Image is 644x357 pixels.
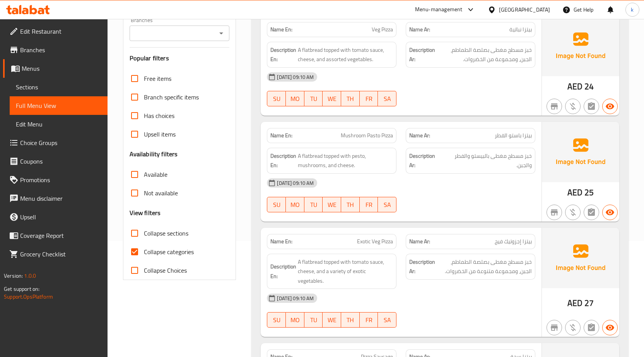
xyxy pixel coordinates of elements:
span: FR [363,93,375,104]
div: Menu-management [415,5,463,14]
a: Coverage Report [3,226,108,245]
a: Support.OpsPlatform [4,292,53,302]
img: Ae5nvW7+0k+MAAAAAElFTkSuQmCC [542,228,619,288]
span: AED [567,79,583,94]
span: Promotions [20,175,101,184]
strong: Name Ar: [409,237,430,246]
a: Coupons [3,152,108,171]
span: Grocery Checklist [20,249,101,259]
button: WE [323,312,341,328]
span: خبز مسطح مغطى بصلصة الطماطم، الجبن، ومجموعة من الخضروات. [437,45,532,64]
button: SU [267,312,286,328]
button: TH [341,91,360,106]
a: Menu disclaimer [3,189,108,208]
span: 25 [584,185,594,200]
a: Branches [3,41,108,59]
span: WE [326,199,338,210]
button: Available [602,205,618,220]
div: [GEOGRAPHIC_DATA] [499,5,550,14]
button: SU [267,197,286,212]
span: WE [326,314,338,326]
a: Sections [10,78,108,96]
span: A flatbread topped with pesto, mushrooms, and cheese. [298,151,393,170]
a: Edit Menu [10,115,108,133]
span: SU [270,93,283,104]
span: Coupons [20,157,101,166]
span: AED [567,296,583,311]
span: MO [289,199,301,210]
button: MO [286,312,304,328]
span: Menus [22,64,101,73]
button: Not has choices [584,320,599,335]
span: Choice Groups [20,138,101,147]
span: SU [270,199,283,210]
span: k [631,5,634,14]
span: Branch specific items [144,92,199,102]
span: Collapse sections [144,229,188,238]
button: MO [286,91,304,106]
span: Coverage Report [20,231,101,240]
span: TH [344,314,357,326]
a: Choice Groups [3,133,108,152]
button: Not branch specific item [547,99,562,114]
strong: Name Ar: [409,26,430,34]
button: SU [267,91,286,106]
strong: Description Ar: [409,257,435,276]
span: AED [567,185,583,200]
button: WE [323,197,341,212]
span: A flatbread topped with tomato sauce, cheese, and a variety of exotic vegetables. [298,257,393,286]
span: TU [307,199,320,210]
button: SA [378,312,396,328]
span: بيتزا نباتية [509,26,532,34]
span: 24 [584,79,594,94]
strong: Description En: [270,45,296,64]
span: Branches [20,45,101,55]
span: 1.0.0 [24,271,36,281]
span: TH [344,93,357,104]
span: [DATE] 09:10 AM [274,73,317,81]
button: Not has choices [584,205,599,220]
a: Full Menu View [10,96,108,115]
button: Available [602,320,618,335]
span: MO [289,314,301,326]
span: SU [270,314,283,326]
span: Edit Restaurant [20,27,101,36]
button: Not has choices [584,99,599,114]
span: Version: [4,271,23,281]
span: TU [307,93,320,104]
span: MO [289,93,301,104]
span: FR [363,199,375,210]
button: Purchased item [565,205,581,220]
button: Purchased item [565,320,581,335]
strong: Name Ar: [409,132,430,140]
button: Purchased item [565,99,581,114]
h3: Availability filters [130,150,178,159]
span: Upsell items [144,130,176,139]
span: [DATE] 09:10 AM [274,179,317,187]
strong: Description Ar: [409,151,441,170]
strong: Name En: [270,26,292,34]
button: FR [360,312,378,328]
span: Available [144,170,167,179]
a: Promotions [3,171,108,189]
span: خبز مسطح مغطى بصلصة الطماطم، الجبن، ومجموعة متنوعة من الخضروات. [437,257,532,276]
span: [DATE] 09:10 AM [274,295,317,302]
strong: Description Ar: [409,45,435,64]
a: Edit Restaurant [3,22,108,41]
button: TU [304,312,323,328]
button: FR [360,197,378,212]
span: Collapse Choices [144,266,187,275]
span: TU [307,314,320,326]
button: SA [378,197,396,212]
img: Ae5nvW7+0k+MAAAAAElFTkSuQmCC [542,122,619,182]
span: Not available [144,188,178,198]
span: Get support on: [4,284,39,294]
button: Not branch specific item [547,205,562,220]
span: Full Menu View [16,101,101,110]
span: WE [326,93,338,104]
span: A flatbread topped with tomato sauce, cheese, and assorted vegetables. [298,45,393,64]
strong: Name En: [270,132,292,140]
span: Edit Menu [16,120,101,129]
button: Not branch specific item [547,320,562,335]
button: TH [341,312,360,328]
